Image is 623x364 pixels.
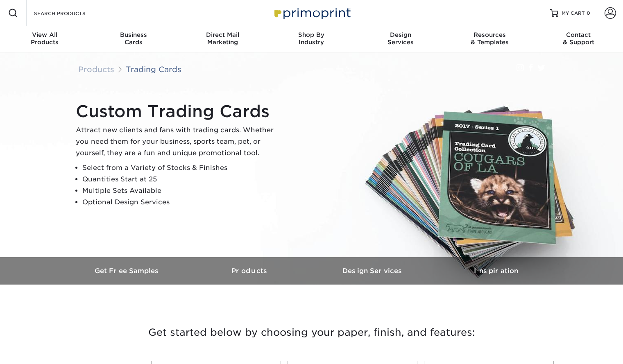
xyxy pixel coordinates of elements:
h1: Custom Trading Cards [76,102,281,121]
div: & Templates [445,31,534,46]
a: Trading Cards [126,65,181,74]
a: Products [78,65,114,74]
li: Quantities Start at 25 [82,174,281,185]
input: SEARCH PRODUCTS..... [33,8,113,18]
a: Products [189,257,312,285]
h3: Design Services [312,267,435,275]
li: Optional Design Services [82,197,281,208]
h3: Inspiration [435,267,557,275]
img: Primoprint [271,4,353,22]
span: Shop By [267,31,356,38]
span: Design [356,31,445,38]
span: Business [89,31,178,38]
div: Services [356,31,445,46]
span: 0 [587,10,590,16]
a: DesignServices [356,26,445,52]
h3: Products [189,267,312,275]
a: Direct MailMarketing [178,26,267,52]
span: Contact [534,31,623,38]
h3: Get Free Samples [66,267,189,275]
a: Inspiration [435,257,557,285]
span: MY CART [562,10,585,17]
a: Design Services [312,257,435,285]
div: Marketing [178,31,267,46]
span: Resources [445,31,534,38]
div: & Support [534,31,623,46]
a: Resources& Templates [445,26,534,52]
div: Cards [89,31,178,46]
h3: Get started below by choosing your paper, finish, and features: [72,314,551,351]
a: Contact& Support [534,26,623,52]
div: Industry [267,31,356,46]
li: Multiple Sets Available [82,185,281,197]
p: Attract new clients and fans with trading cards. Whether you need them for your business, sports ... [76,124,281,159]
a: Get Free Samples [66,257,189,285]
a: BusinessCards [89,26,178,52]
span: Direct Mail [178,31,267,38]
a: Shop ByIndustry [267,26,356,52]
li: Select from a Variety of Stocks & Finishes [82,162,281,174]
